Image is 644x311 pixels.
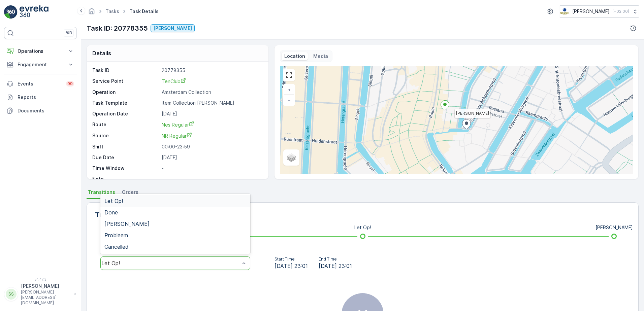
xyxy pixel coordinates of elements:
p: Time Window [92,165,159,172]
p: Task ID: 20778355 [87,23,148,33]
button: [PERSON_NAME](+02:00) [560,5,639,18]
p: [PERSON_NAME][EMAIL_ADDRESS][DOMAIN_NAME] [21,289,71,306]
p: Source [92,132,159,139]
p: 20778355 [162,67,261,74]
p: Operations [18,48,63,55]
p: ( +02:00 ) [612,9,629,14]
p: [PERSON_NAME] [153,25,192,32]
p: Amsterdam Collection [162,89,261,96]
p: Operation [92,89,159,96]
div: Let Op! [101,260,240,266]
img: logo_light-DOdMpM7g.png [20,5,49,19]
p: Engagement [18,61,63,68]
span: NR Regular [162,133,192,139]
a: Reports [4,91,77,104]
p: Location [284,53,305,60]
span: [DATE] 23:01 [319,262,352,270]
p: Item Collection [PERSON_NAME] [162,100,261,106]
p: End Time [319,256,352,262]
span: [PERSON_NAME] [104,221,150,227]
p: [PERSON_NAME] [21,283,71,289]
a: Nes Regular [162,121,261,128]
span: Done [104,209,118,215]
p: Transitions [95,210,132,220]
a: Layers [284,150,299,165]
p: Start Time [275,256,308,262]
p: Service Point [92,78,159,85]
span: + [288,87,291,93]
a: View Fullscreen [284,70,294,80]
span: Cancelled [104,244,129,250]
p: Route [92,121,159,128]
p: [PERSON_NAME] [595,224,633,231]
p: Details [92,49,111,57]
span: Orders [122,189,138,196]
p: Reports [18,94,74,101]
p: Due Date [92,154,159,161]
a: Documents [4,104,77,117]
div: SS [6,289,17,300]
a: Zoom In [284,85,294,95]
img: logo [4,5,18,19]
p: Task ID [92,67,159,74]
a: Tasks [105,8,119,14]
span: Probleem [104,232,128,238]
img: basis-logo_rgb2x.png [560,8,570,15]
p: Events [18,80,62,87]
a: TenClub [162,78,261,85]
span: TenClub [162,78,186,84]
a: NR Regular [162,132,261,139]
a: Homepage [88,10,95,16]
button: Engagement [4,58,77,71]
span: Let Op! [104,198,123,204]
p: Let Op! [354,224,371,231]
p: ⌘B [65,30,72,36]
p: Operation Date [92,110,159,117]
span: Transitions [88,189,115,196]
p: 00:00-23:59 [162,143,261,150]
span: v 1.47.3 [4,277,77,281]
p: - [162,165,261,172]
p: Media [313,53,328,60]
p: [DATE] [162,154,261,161]
p: 99 [67,81,73,87]
span: Task Details [128,8,160,15]
p: [DATE] [162,110,261,117]
p: - [162,176,261,182]
span: − [288,97,291,103]
a: Events99 [4,77,77,91]
p: [PERSON_NAME] [572,8,610,15]
button: Geen Afval [151,24,195,32]
p: Documents [18,107,74,114]
p: Task Template [92,100,159,106]
span: Nes Regular [162,122,194,128]
p: Note [92,176,159,182]
a: Zoom Out [284,95,294,105]
span: [DATE] 23:01 [275,262,308,270]
button: SS[PERSON_NAME][PERSON_NAME][EMAIL_ADDRESS][DOMAIN_NAME] [4,283,77,306]
button: Operations [4,44,77,58]
p: Shift [92,143,159,150]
